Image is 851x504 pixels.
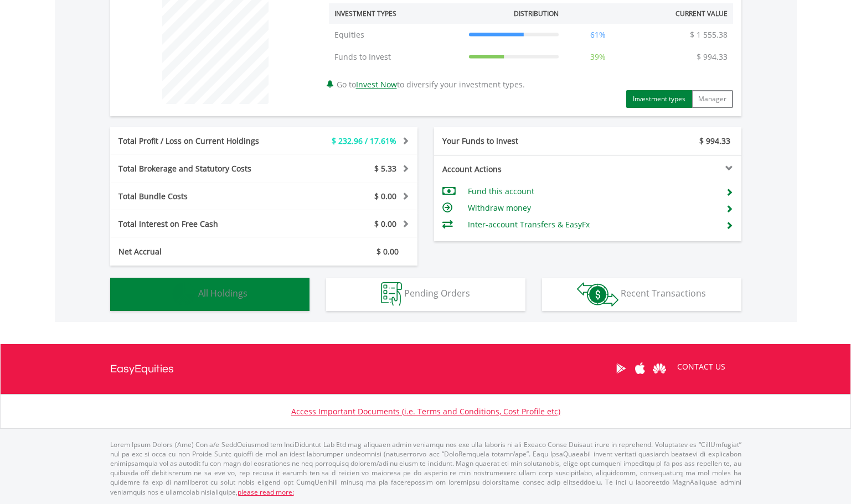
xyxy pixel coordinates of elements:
span: All Holdings [198,287,247,299]
button: Recent Transactions [542,278,741,311]
img: pending_instructions-wht.png [381,282,402,306]
td: $ 1 555.38 [684,24,733,46]
td: Inter-account Transfers & EasyFx [468,216,716,233]
button: Pending Orders [326,278,525,311]
td: Withdraw money [468,200,716,216]
button: Investment types [626,90,692,108]
button: All Holdings [110,278,310,311]
div: Total Bundle Costs [110,191,290,202]
span: Pending Orders [404,287,470,299]
p: Lorem Ipsum Dolors (Ame) Con a/e SeddOeiusmod tem InciDiduntut Lab Etd mag aliquaen admin veniamq... [110,440,741,497]
div: Net Accrual [110,246,290,257]
a: Google Play [611,351,631,386]
td: 61% [564,24,632,46]
span: Recent Transactions [621,287,706,299]
img: transactions-zar-wht.png [577,282,618,306]
span: $ 0.00 [374,219,396,229]
a: CONTACT US [669,351,733,382]
a: please read more: [238,487,294,497]
td: 39% [564,46,632,68]
td: Funds to Invest [329,46,463,68]
td: $ 994.33 [691,46,733,68]
a: Huawei [650,351,669,386]
div: Distribution [514,9,559,18]
div: Total Profit / Loss on Current Holdings [110,136,290,147]
td: Equities [329,24,463,46]
span: $ 0.00 [376,246,399,257]
div: Your Funds to Invest [434,136,588,147]
div: Account Actions [434,164,588,175]
a: Apple [631,351,650,386]
th: Investment Types [329,3,463,24]
td: Fund this account [468,183,716,200]
img: holdings-wht.png [172,282,196,306]
span: $ 0.00 [374,191,396,201]
button: Manager [692,90,733,108]
span: $ 994.33 [699,136,730,146]
a: Access Important Documents (i.e. Terms and Conditions, Cost Profile etc) [291,406,560,417]
div: Total Interest on Free Cash [110,219,290,230]
span: $ 5.33 [374,163,396,174]
div: Total Brokerage and Statutory Costs [110,163,290,174]
a: EasyEquities [110,344,174,394]
a: Invest Now [356,79,397,90]
th: Current Value [632,3,733,24]
span: $ 232.96 / 17.61% [332,136,396,146]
